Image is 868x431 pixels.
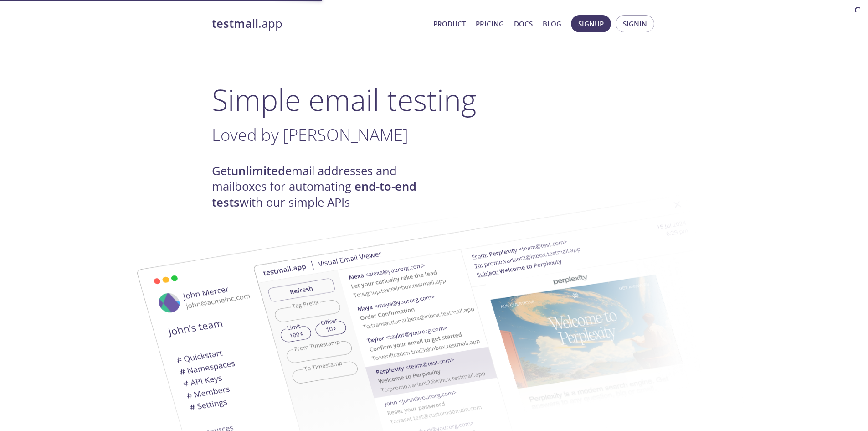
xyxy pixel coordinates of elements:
span: Signup [578,18,604,30]
span: Loved by [PERSON_NAME] [212,123,408,146]
a: Pricing [476,18,504,30]
span: Signin [623,18,647,30]
button: Signup [571,15,611,32]
strong: testmail [212,16,258,31]
a: Docs [514,18,533,30]
a: Blog [543,18,561,30]
a: Product [433,18,466,30]
strong: end-to-end tests [212,178,416,210]
button: Signin [616,15,654,32]
strong: unlimited [231,163,285,179]
h1: Simple email testing [212,82,657,117]
h4: Get email addresses and mailboxes for automating with our simple APIs [212,163,434,210]
a: testmail.app [212,16,426,31]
